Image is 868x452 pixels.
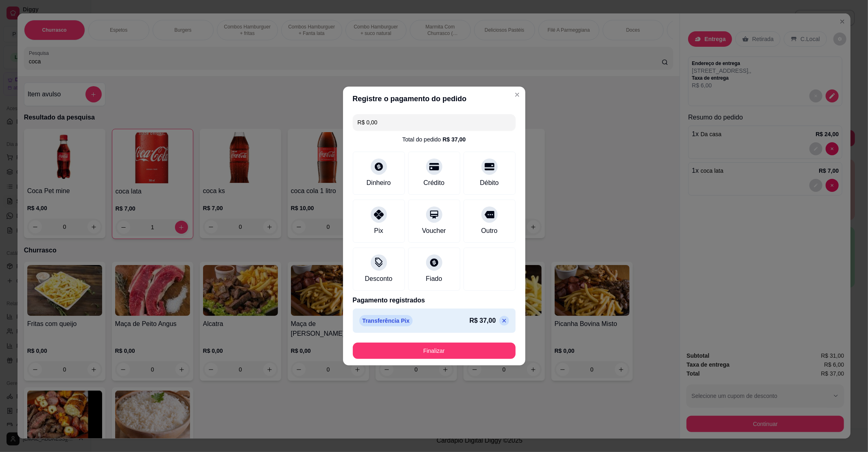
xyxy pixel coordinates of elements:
div: Dinheiro [367,178,391,188]
p: Pagamento registrados [353,296,516,305]
div: R$ 37,00 [443,135,466,143]
button: Close [511,88,524,101]
div: Outro [481,226,497,236]
p: Transferência Pix [359,315,413,326]
div: Desconto [365,274,393,284]
div: Crédito [424,178,445,188]
div: Pix [374,226,383,236]
p: R$ 37,00 [470,316,496,326]
div: Débito [480,178,498,188]
input: Ex.: hambúrguer de cordeiro [358,114,511,130]
button: Finalizar [353,343,516,359]
div: Voucher [422,226,446,236]
div: Total do pedido [402,135,466,143]
header: Registre o pagamento do pedido [343,87,525,111]
div: Fiado [426,274,442,284]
